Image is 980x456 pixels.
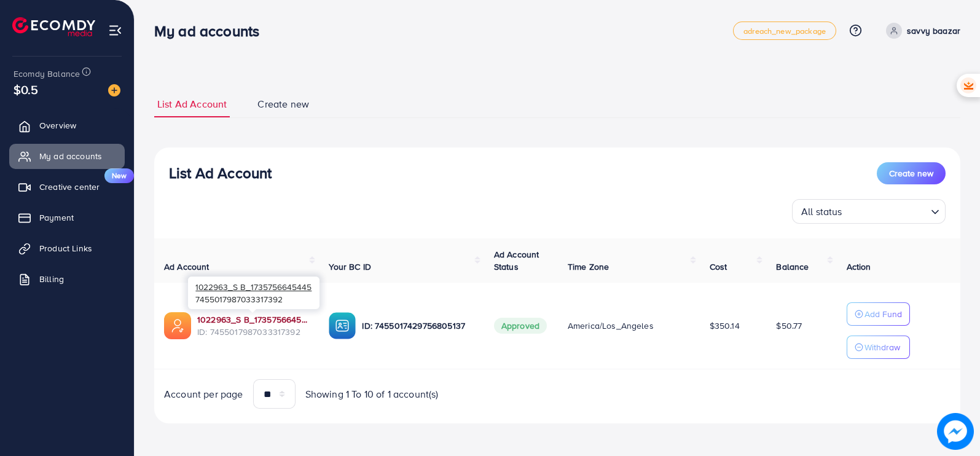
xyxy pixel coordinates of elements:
button: Add Fund [847,302,910,326]
a: Creative centerNew [9,175,125,199]
span: Time Zone [568,261,609,273]
span: America/Los_Angeles [568,320,654,332]
span: Balance [776,261,809,273]
span: My ad accounts [39,150,102,162]
span: Approved [494,318,547,334]
a: Overview [9,113,125,138]
span: $350.14 [710,320,740,332]
span: $0.5 [14,81,39,98]
span: New [104,168,134,183]
span: Your BC ID [329,261,371,273]
a: adreach_new_package [733,22,836,40]
img: ic-ba-acc.ded83a64.svg [329,312,356,339]
span: Billing [39,273,64,285]
span: Ad Account [164,261,210,273]
span: 1022963_S B_1735756645445 [195,281,312,293]
a: Product Links [9,236,125,261]
span: Product Links [39,242,92,254]
span: Payment [39,211,74,224]
span: Ad Account Status [494,248,539,273]
img: menu [108,23,122,37]
img: ic-ads-acc.e4c84228.svg [164,312,191,339]
button: Withdraw [847,336,910,359]
img: logo [12,17,95,36]
span: Account per page [164,387,243,401]
div: Search for option [792,199,946,224]
p: ID: 7455017429756805137 [362,318,474,333]
p: Withdraw [864,340,900,355]
a: My ad accounts [9,144,125,168]
span: $50.77 [776,320,802,332]
span: Showing 1 To 10 of 1 account(s) [305,387,439,401]
span: Action [847,261,871,273]
input: Search for option [846,200,926,221]
img: image [937,413,974,450]
span: Create new [889,167,933,179]
h3: List Ad Account [169,164,272,182]
button: Create new [877,162,946,184]
span: Create new [257,97,309,111]
p: savvy baazar [907,23,960,38]
a: Payment [9,205,125,230]
p: Add Fund [864,307,902,321]
a: Billing [9,267,125,291]
img: image [108,84,120,96]
div: 7455017987033317392 [188,277,319,309]
span: Creative center [39,181,100,193]
span: Ecomdy Balance [14,68,80,80]
span: adreach_new_package [743,27,826,35]
h3: My ad accounts [154,22,269,40]
a: savvy baazar [881,23,960,39]
span: ID: 7455017987033317392 [197,326,309,338]
span: Cost [710,261,727,273]
span: List Ad Account [157,97,227,111]
span: Overview [39,119,76,132]
a: 1022963_S B_1735756645445 [197,313,309,326]
span: All status [799,203,845,221]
